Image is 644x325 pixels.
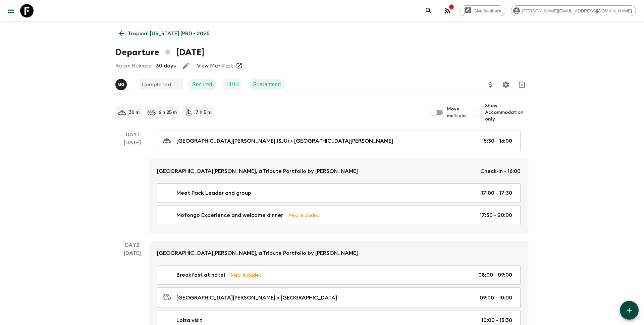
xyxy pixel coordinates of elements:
[115,131,149,139] p: Day 1
[149,241,529,265] a: [GEOGRAPHIC_DATA][PERSON_NAME], a Tribute Portfolio by [PERSON_NAME]
[157,287,521,308] a: [GEOGRAPHIC_DATA][PERSON_NAME] > [GEOGRAPHIC_DATA]09:00 - 10:00
[422,4,435,17] button: search adventures
[447,106,466,119] span: Move multiple
[485,102,529,123] span: Show Accommodation only
[470,8,505,13] span: Give feedback
[4,4,17,17] button: menu
[230,271,262,279] p: Meal Included
[176,211,283,219] p: Mofongo Experience and welcome dinner
[128,30,210,38] p: Tropical [US_STATE] (PR1) • 2025
[188,79,216,90] div: Secured
[481,189,512,197] p: 17:00 - 17:30
[115,81,128,86] span: Melido Grullon
[158,109,177,116] p: 6 h 25 m
[176,294,337,302] p: [GEOGRAPHIC_DATA][PERSON_NAME] > [GEOGRAPHIC_DATA]
[499,78,513,91] button: Settings
[480,294,512,302] p: 09:00 - 10:00
[157,167,358,175] p: [GEOGRAPHIC_DATA][PERSON_NAME], a Tribute Portfolio by [PERSON_NAME]
[115,62,153,70] p: Room Release:
[176,316,202,324] p: Loiza visit
[124,139,141,233] div: [DATE]
[460,5,505,16] a: Give feedback
[115,27,213,40] a: Tropical [US_STATE] (PR1) • 2025
[480,167,521,175] p: Check-in - 16:00
[196,109,211,116] p: 7 h 5 m
[226,81,239,89] p: 14 / 14
[157,205,521,225] a: Mofongo Experience and welcome dinnerMeal Included17:30 - 20:00
[511,5,636,16] div: [PERSON_NAME][EMAIL_ADDRESS][DOMAIN_NAME]
[482,137,512,145] p: 15:30 - 16:00
[481,316,512,324] p: 10:00 - 13:30
[480,211,512,219] p: 17:30 - 20:00
[157,249,358,257] p: [GEOGRAPHIC_DATA][PERSON_NAME], a Tribute Portfolio by [PERSON_NAME]
[519,8,636,13] span: [PERSON_NAME][EMAIL_ADDRESS][DOMAIN_NAME]
[157,131,521,151] a: [GEOGRAPHIC_DATA][PERSON_NAME] (SJU) > [GEOGRAPHIC_DATA][PERSON_NAME]15:30 - 16:00
[129,109,140,116] p: 30 m
[515,78,529,91] button: Unarchive
[176,271,225,279] p: Breakfast at hotel
[156,62,176,70] p: 30 days
[149,159,529,183] a: [GEOGRAPHIC_DATA][PERSON_NAME], a Tribute Portfolio by [PERSON_NAME]Check-in - 16:00
[192,81,212,89] p: Secured
[478,271,512,279] p: 08:00 - 09:00
[115,46,204,59] h1: Departure [DATE]
[157,265,521,285] a: Breakfast at hotelMeal Included08:00 - 09:00
[176,137,393,145] p: [GEOGRAPHIC_DATA][PERSON_NAME] (SJU) > [GEOGRAPHIC_DATA][PERSON_NAME]
[157,183,521,203] a: Meet Pack Leader and group17:00 - 17:30
[222,79,243,90] div: Trip Fill
[253,81,281,89] p: Guaranteed
[142,81,171,89] p: Completed
[197,62,233,69] a: View Manifest
[288,212,320,219] p: Meal Included
[176,189,251,197] p: Meet Pack Leader and group
[484,78,497,91] button: Update Price, Early Bird Discount and Costs
[115,241,149,249] p: Day 2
